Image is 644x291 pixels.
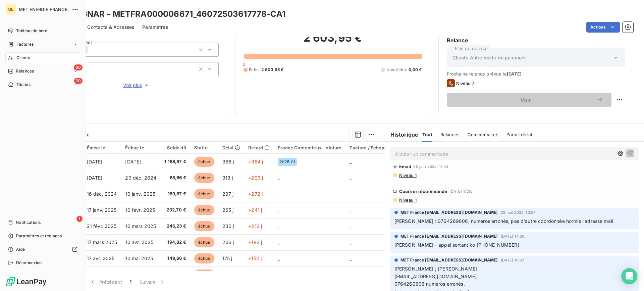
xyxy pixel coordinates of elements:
span: _ [350,239,352,245]
div: Statut [194,145,214,150]
span: 313 j [222,175,233,181]
span: [DATE] [87,175,103,181]
span: 20 déc. 2024 [125,175,156,181]
span: 16 déc. 2024 [87,191,117,197]
span: Contacts & Adresses [87,24,134,31]
span: échue [194,221,214,231]
h6: Historique [385,131,419,139]
span: Courrier recommandé [399,189,447,194]
span: _ [350,159,352,164]
span: _ [278,223,280,229]
span: _ [350,191,352,197]
span: 189,87 € [164,191,186,197]
div: ME [5,4,16,15]
span: 246,23 € [164,223,186,230]
span: Factures [16,41,34,47]
span: 1 [76,216,83,222]
span: échue [194,173,214,183]
span: MET ENERGIE FRANCE [19,7,68,12]
span: [DATE] 17:36 [449,189,473,193]
span: 60 [74,64,83,70]
div: Retard [248,145,270,150]
span: _ [278,191,280,197]
span: _ [350,255,352,261]
span: 0 [243,61,245,67]
div: Émise le [87,145,117,150]
span: Non-échu [386,67,406,73]
span: Prochaine relance prévue le [447,71,625,77]
span: 10 avr. 2025 [125,239,153,245]
span: 21 févr. 2025 [87,223,117,229]
span: 10 févr. 2025 [125,207,155,213]
span: Notifications [16,220,41,226]
span: +364 j [248,159,263,164]
span: 0,00 € [409,67,422,73]
span: 17 avr. 2025 [87,255,115,261]
span: Tableau de bord [16,28,47,34]
span: 17 mars 2025 [87,239,117,245]
span: [EMAIL_ADDRESS][DOMAIN_NAME] [394,274,477,279]
span: 386 j [222,159,234,164]
span: +241 j [248,207,262,213]
span: 1 188,97 € [164,158,186,165]
span: échue [194,205,214,215]
span: MET France [EMAIL_ADDRESS][DOMAIN_NAME] [400,209,498,215]
button: Précédent [85,275,126,289]
span: +182 j [248,239,262,245]
span: 297 j [222,191,234,197]
span: Voir [455,97,597,102]
span: 232,70 € [164,207,186,213]
div: Solde dû [164,145,186,150]
h6: Relance [447,36,625,44]
span: _ [278,175,280,181]
span: Déconnexion [16,260,42,266]
span: [DATE] [125,159,141,164]
span: _ [350,175,352,181]
span: 206 j [222,239,234,245]
span: _ [350,223,352,229]
span: 0764269606 numéros erronés. [394,281,465,287]
span: [DATE] [87,159,103,164]
span: +213 j [248,223,262,229]
span: _ [350,207,352,213]
span: 65,66 € [164,175,186,181]
span: Aide [16,246,25,252]
span: Tout [422,132,432,137]
span: Voir plus [123,82,150,89]
button: Suivant [136,275,169,289]
span: 10 mars 2025 [125,223,156,229]
span: 30 juin 2025, 11:44 [413,164,448,168]
span: 2 603,95 € [261,67,284,73]
span: _ [278,239,280,245]
span: [PERSON_NAME] - appel sortant ko [PHONE_NUMBER] [394,242,519,248]
span: [PERSON_NAME] : 0764269606, numéros erronés, pas d'autre coordonnée hormis l'adresse mail [394,218,613,224]
span: 149,66 € [164,255,186,262]
span: [DATE] [507,71,522,77]
span: _ [278,207,280,213]
span: [DATE] 16:07 [501,258,524,262]
span: 1 [130,279,131,285]
div: Échue le [125,145,156,150]
span: Clients Autre mode de paiement [452,54,526,61]
span: Portail client [506,132,532,137]
span: +272 j [248,191,263,197]
span: Relances [440,132,460,137]
img: Logo LeanPay [5,276,47,287]
span: Niveau 1 [398,173,417,178]
span: 17 janv. 2025 [87,207,117,213]
span: échue [194,253,214,263]
span: Niveau 1 [398,197,417,203]
span: MET France [EMAIL_ADDRESS][DOMAIN_NAME] [400,233,498,239]
span: Échu [249,67,259,73]
span: 10 janv. 2025 [125,191,155,197]
h2: 2 603,95 € [244,31,422,51]
div: France Contentieux - cloture [278,145,341,150]
a: Aide [5,244,80,255]
span: échue [194,270,214,280]
h3: DAVAGNAR - METFRA000006671_46072503617778-CA1 [59,8,285,20]
span: Paramètres et réglages [16,233,62,239]
span: 265 j [222,207,234,213]
button: 1 [126,275,136,289]
span: 175 j [222,255,232,261]
div: Facture / Echéancier [350,145,395,150]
